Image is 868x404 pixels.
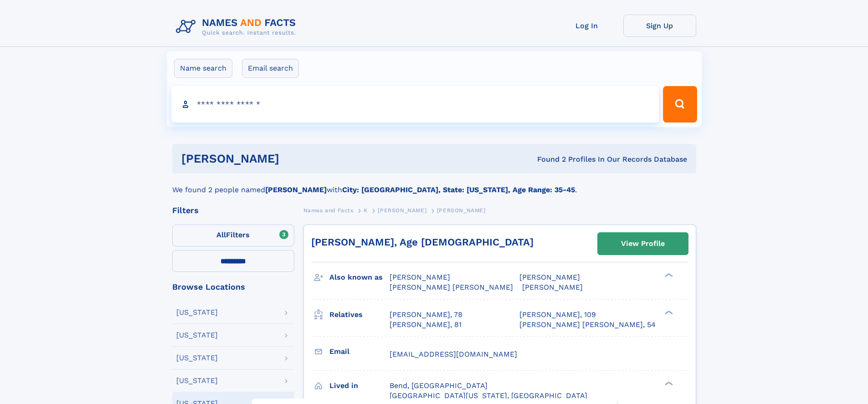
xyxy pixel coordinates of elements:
[172,206,294,215] div: Filters
[311,236,534,248] a: [PERSON_NAME], Age [DEMOGRAPHIC_DATA]
[364,205,368,216] a: K
[621,233,665,254] div: View Profile
[390,381,488,390] span: Bend, [GEOGRAPHIC_DATA]
[329,270,390,285] h3: Also known as
[176,309,218,316] div: [US_STATE]
[176,377,218,384] div: [US_STATE]
[437,207,486,214] span: [PERSON_NAME]
[390,283,513,291] span: [PERSON_NAME] [PERSON_NAME]
[390,273,450,281] span: [PERSON_NAME]
[663,309,673,315] div: ❯
[181,153,408,164] h1: [PERSON_NAME]
[663,272,673,278] div: ❯
[265,185,327,194] b: [PERSON_NAME]
[390,310,462,320] a: [PERSON_NAME], 78
[378,207,426,214] span: [PERSON_NAME]
[176,332,218,339] div: [US_STATE]
[329,344,390,359] h3: Email
[342,185,575,194] b: City: [GEOGRAPHIC_DATA], State: [US_STATE], Age Range: 35-45
[598,233,688,255] a: View Profile
[390,320,462,330] a: [PERSON_NAME], 81
[390,350,517,358] span: [EMAIL_ADDRESS][DOMAIN_NAME]
[364,207,368,214] span: K
[171,86,659,123] input: search input
[390,391,587,400] span: [GEOGRAPHIC_DATA][US_STATE], [GEOGRAPHIC_DATA]
[303,205,354,216] a: Names and Facts
[623,15,696,37] a: Sign Up
[408,154,687,164] div: Found 2 Profiles In Our Records Database
[550,15,623,37] a: Log In
[172,283,294,291] div: Browse Locations
[172,225,294,246] label: Filters
[378,205,426,216] a: [PERSON_NAME]
[519,310,596,320] a: [PERSON_NAME], 109
[519,320,656,330] a: [PERSON_NAME] [PERSON_NAME], 54
[216,230,226,239] span: All
[176,354,218,362] div: [US_STATE]
[663,86,697,123] button: Search Button
[174,59,232,78] label: Name search
[663,380,673,386] div: ❯
[329,307,390,322] h3: Relatives
[519,273,580,281] span: [PERSON_NAME]
[172,174,696,195] div: We found 2 people named with .
[522,283,583,291] span: [PERSON_NAME]
[172,15,303,39] img: Logo Names and Facts
[242,59,299,78] label: Email search
[329,378,390,394] h3: Lived in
